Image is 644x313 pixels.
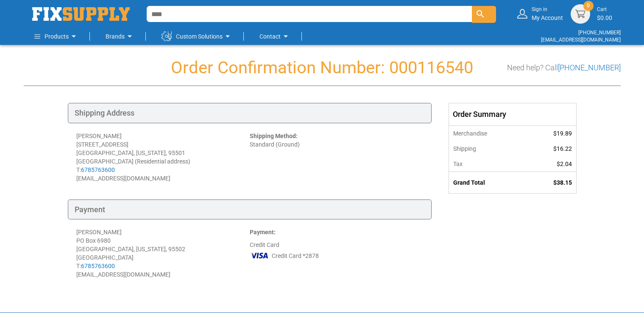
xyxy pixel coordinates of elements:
h3: Need help? Call [507,64,621,72]
span: 0 [587,2,590,9]
a: 6785763600 [81,263,115,269]
th: Tax [449,156,527,172]
a: Brands [106,28,135,45]
img: Fix Industrial Supply [32,7,130,21]
a: [PHONE_NUMBER] [578,30,621,36]
span: $2.04 [557,161,572,167]
img: VI [250,249,269,262]
a: [PHONE_NUMBER] [558,63,621,72]
span: $19.89 [553,130,572,137]
div: Credit Card [250,228,423,279]
a: store logo [32,7,130,21]
a: Contact [259,28,291,45]
span: Credit Card *2878 [272,252,319,260]
div: Order Summary [449,103,576,125]
div: Shipping Address [68,103,432,123]
a: [EMAIL_ADDRESS][DOMAIN_NAME] [541,37,621,43]
span: $38.15 [553,179,572,186]
div: [PERSON_NAME] [STREET_ADDRESS] [GEOGRAPHIC_DATA], [US_STATE], 95501 [GEOGRAPHIC_DATA] (Residentia... [76,132,250,183]
span: $0.00 [597,14,612,21]
small: Cart [597,6,612,13]
h1: Order Confirmation Number: 000116540 [24,58,621,77]
a: Custom Solutions [162,28,233,45]
div: Payment [68,199,432,220]
div: [PERSON_NAME] PO Box 6980 [GEOGRAPHIC_DATA], [US_STATE], 95502 [GEOGRAPHIC_DATA] T: [EMAIL_ADDRES... [76,228,250,279]
div: My Account [532,6,563,22]
th: Shipping [449,141,527,156]
strong: Grand Total [453,179,485,186]
span: $16.22 [553,145,572,152]
strong: Shipping Method: [250,133,298,139]
div: Standard (Ground) [250,132,423,183]
th: Merchandise [449,125,527,141]
strong: Payment: [250,229,276,235]
a: Products [34,28,79,45]
small: Sign in [532,6,563,13]
a: 6785763600 [81,166,115,173]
